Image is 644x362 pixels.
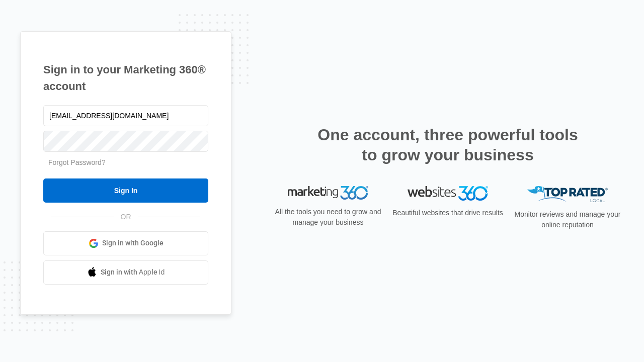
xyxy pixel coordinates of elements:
[43,105,208,126] input: Email
[43,178,208,203] input: Sign In
[272,207,384,228] p: All the tools you need to grow and manage your business
[43,260,208,285] a: Sign in with Apple Id
[48,158,106,166] a: Forgot Password?
[114,212,138,222] span: OR
[527,186,608,203] img: Top Rated Local
[43,61,208,95] h1: Sign in to your Marketing 360® account
[102,238,164,248] span: Sign in with Google
[314,125,581,165] h2: One account, three powerful tools to grow your business
[391,208,504,218] p: Beautiful websites that drive results
[408,186,488,201] img: Websites 360
[101,267,165,278] span: Sign in with Apple Id
[511,209,624,230] p: Monitor reviews and manage your online reputation
[288,186,368,200] img: Marketing 360
[43,231,208,255] a: Sign in with Google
